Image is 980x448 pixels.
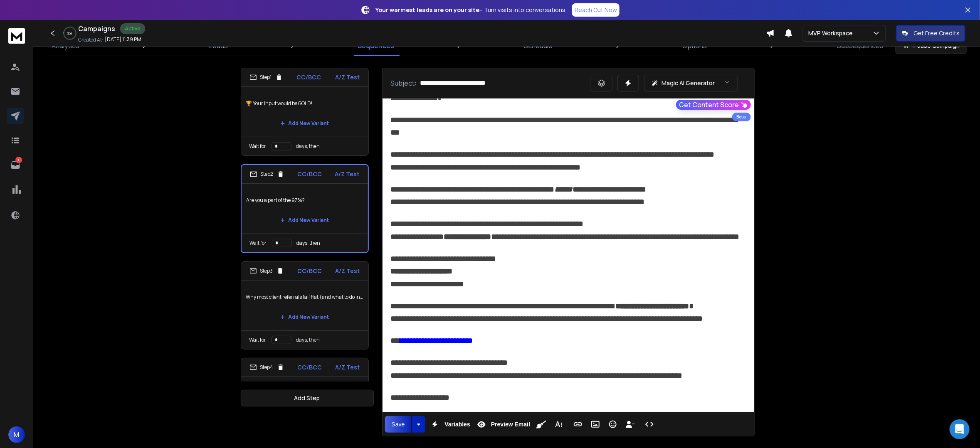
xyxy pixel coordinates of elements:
button: Insert Link (⌘K) [570,416,586,433]
button: Save [385,416,412,433]
strong: Your warmest leads are on your site [375,6,479,14]
img: logo [8,28,25,44]
button: Insert Image (⌘P) [588,416,603,433]
p: Magic AI Generator [662,79,715,87]
p: [DATE] 11:39 PM [105,36,141,43]
button: Clean HTML [533,416,549,433]
button: Insert Unsubscribe Link [622,416,638,433]
p: days, then [296,337,320,343]
button: Emoticons [605,416,621,433]
p: 🏆 Your input would be GOLD! [246,92,363,115]
p: Are you a part of the 97%? [247,189,363,212]
p: 1 [15,157,22,163]
p: Wait for [249,143,267,150]
li: Step3CC/BCCA/Z TestWhy most client referrals fall flat (and what to do instead)Add New VariantWai... [241,261,369,350]
p: Get Free Credits [913,29,960,37]
button: Magic AI Generator [644,75,738,91]
p: CC/BCC [297,170,322,178]
p: days, then [297,240,321,246]
p: days, then [296,143,320,150]
button: Add New Variant [274,115,336,132]
div: Beta [732,113,751,121]
p: CC/BCC [298,363,322,372]
p: Wait for [250,240,267,246]
button: Add New Variant [274,309,336,325]
p: 2 % [68,31,72,36]
a: Reach Out Now [572,3,620,17]
a: 1 [7,157,24,173]
p: MVP Workspace [808,29,856,37]
p: A/Z Test [336,363,360,372]
p: A/Z Test [336,267,360,275]
button: Variables [427,416,472,433]
div: Step 1 [249,74,283,81]
p: CC/BCC [297,73,321,81]
li: Step4CC/BCCA/Z TestDid you catch Episode 90? This shift made my business skyrocketAdd New Variant... [241,358,369,446]
h1: Campaigns [78,24,115,34]
button: Add Step [241,390,374,406]
p: A/Z Test [336,73,360,81]
p: Reach Out Now [575,6,617,14]
p: Subject: [391,78,417,88]
button: M [8,426,25,443]
p: Created At: [78,37,103,43]
button: More Text [551,416,567,433]
button: Code View [642,416,657,433]
div: Step 4 [249,364,284,371]
button: Get Content Score [676,100,751,110]
p: Why most client referrals fall flat (and what to do instead) [246,286,363,309]
div: Step 3 [249,267,284,275]
p: CC/BCC [297,267,322,275]
span: Preview Email [489,421,532,428]
div: Step 2 [250,170,284,178]
p: A/Z Test [335,170,360,178]
li: Step2CC/BCCA/Z TestAre you a part of the 97%?Add New VariantWait fordays, then [241,164,369,253]
span: Variables [443,421,472,428]
p: – Turn visits into conversations [375,6,565,14]
div: Open Intercom Messenger [950,419,970,439]
button: Preview Email [474,416,532,433]
button: Add New Variant [274,212,336,229]
p: Wait for [249,337,267,343]
div: Active [120,23,145,34]
li: Step1CC/BCCA/Z Test🏆 Your input would be GOLD!Add New VariantWait fordays, then [241,68,369,156]
button: Get Free Credits [896,25,965,42]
